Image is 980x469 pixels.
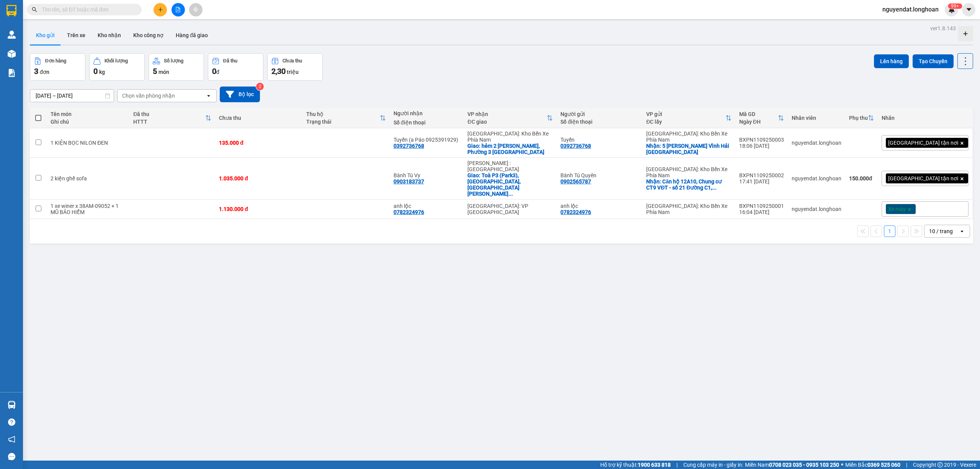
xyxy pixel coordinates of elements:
span: message [8,453,15,460]
span: món [158,69,169,75]
div: 0392736768 [394,143,424,149]
div: HTTT [133,119,205,125]
button: 1 [884,226,895,237]
span: Hỗ trợ kỹ thuật: [600,461,671,469]
div: 10 / trang [929,227,953,235]
div: Giao: Toà P3 (Park3), Vinhomes Central Park, đường Nguyễn Hữu Cảnh, P.22, Q. Bình Thạnh, TP. HCM [467,172,553,197]
th: Toggle SortBy [845,108,878,128]
div: Tạo kho hàng mới [958,26,973,41]
div: VP gửi [646,111,725,117]
button: Đã thu0đ [208,53,263,81]
div: 1 KIỆN BỌC NILON ĐEN [51,140,126,146]
img: warehouse-icon [8,401,16,409]
span: nguyendat.longhoan [876,5,945,14]
div: anh lộc [560,203,639,209]
div: Trạng thái [306,119,380,125]
span: aim [193,7,198,12]
button: Trên xe [61,26,91,44]
sup: 2 [256,83,264,90]
div: 0392736768 [560,143,591,149]
div: Người nhận [394,110,460,116]
div: Số lượng [164,58,183,64]
div: Bành Tú Vy [394,172,460,178]
div: Thu hộ [306,111,380,117]
img: icon-new-feature [948,6,955,13]
button: Hàng đã giao [170,26,214,44]
div: Số điện thoại [394,119,460,126]
button: file-add [171,3,185,16]
span: [GEOGRAPHIC_DATA] tận nơi [888,175,958,182]
th: Toggle SortBy [464,108,557,128]
img: logo-vxr [7,5,16,16]
div: BXPN1109250003 [739,137,784,143]
span: ... [712,185,717,191]
div: Người gửi [560,111,639,117]
div: 0903183737 [394,178,424,185]
div: Tuyến [560,137,639,143]
div: Số điện thoại [560,119,639,125]
th: Toggle SortBy [735,108,788,128]
svg: open [206,93,212,99]
span: đơn [40,69,49,75]
div: 1.130.000 đ [219,206,299,212]
div: ver 1.8.143 [930,24,956,33]
span: copyright [938,462,943,467]
div: 2 kiện ghế sofa [51,175,126,181]
div: 1 xe winer x 38AM-09052 + 1 MŨ BẢO HIỂM [51,203,126,215]
div: Đã thu [133,111,205,117]
input: Select a date range. [30,90,114,102]
div: [PERSON_NAME] : [GEOGRAPHIC_DATA] [467,160,553,172]
span: kg [99,69,105,75]
div: 17:41 [DATE] [739,178,784,185]
div: Khối lượng [105,58,128,64]
div: Phụ thu [849,115,868,121]
button: Lên hàng [874,54,909,68]
th: Toggle SortBy [302,108,390,128]
div: Chưa thu [283,58,302,64]
div: [GEOGRAPHIC_DATA]: Kho Bến Xe Phía Nam [646,131,731,143]
th: Toggle SortBy [129,108,215,128]
div: [GEOGRAPHIC_DATA]: Kho Bến Xe Phía Nam [467,131,553,143]
button: Khối lượng0kg [89,53,145,81]
div: BXPN1109250001 [739,203,784,209]
strong: 150.000 đ [849,175,872,181]
strong: 1900 633 818 [638,462,671,468]
input: Tìm tên, số ĐT hoặc mã đơn [42,5,132,14]
strong: 0369 525 060 [867,462,900,468]
div: Tuyến (a Páo 0925391929) [394,137,460,143]
button: Kho gửi [30,26,61,44]
span: question-circle [8,418,15,426]
div: 0782324976 [560,209,591,215]
span: triệu [287,69,299,75]
div: [GEOGRAPHIC_DATA]: Kho Bến Xe Phía Nam [646,166,731,178]
span: | [906,461,907,469]
span: search [32,7,37,12]
img: warehouse-icon [8,50,16,58]
button: caret-down [962,3,975,16]
sup: 281 [948,3,962,9]
span: file-add [175,7,181,12]
div: Nhận: Căn hộ 12A10, Chung cư CT9 VĐT - số 21 Đường C1, Phường Vĩnh Hiệp, Thành phố Nha Trang, Tỉn... [646,178,731,191]
div: Ghi chú [51,119,126,125]
div: Mã GD [739,111,778,117]
div: Ngày ĐH [739,119,778,125]
span: ... [508,191,513,197]
button: Bộ lọc [220,87,260,102]
span: | [676,461,678,469]
span: 2,30 [271,67,286,76]
div: Đã thu [223,58,237,64]
div: BXPN1109250002 [739,172,784,178]
button: Đơn hàng3đơn [30,53,85,81]
div: Tên món [51,111,126,117]
div: nguyendat.longhoan [792,206,841,212]
svg: open [959,228,965,234]
span: 5 [153,67,157,76]
th: Toggle SortBy [642,108,735,128]
button: Số lượng5món [149,53,204,81]
div: Chọn văn phòng nhận [122,92,175,100]
span: đ [216,69,219,75]
div: 0782324976 [394,209,424,215]
span: Xe máy [888,206,906,212]
div: Chưa thu [219,115,299,121]
span: Miền Nam [745,461,839,469]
